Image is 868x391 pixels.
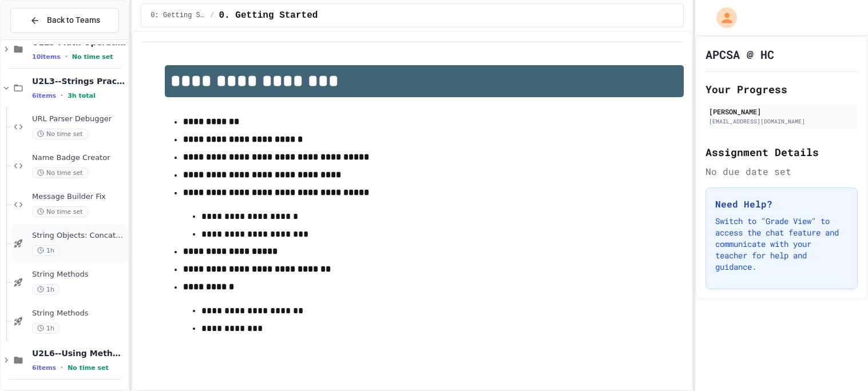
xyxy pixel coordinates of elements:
span: URL Parser Debugger [32,114,126,124]
span: Name Badge Creator [32,153,126,163]
span: 6 items [32,364,56,372]
h3: Need Help? [715,197,848,211]
span: Message Builder Fix [32,192,126,202]
button: Back to Teams [10,8,119,33]
h2: Assignment Details [706,144,858,160]
span: U2L3--Strings Practice [32,76,126,86]
span: • [61,363,63,372]
h1: APCSA @ HC [706,46,774,62]
span: / [210,11,214,20]
span: 1h [32,284,60,295]
span: 1h [32,323,60,334]
span: • [65,52,68,61]
span: 10 items [32,53,61,61]
span: 0: Getting Started [150,11,205,20]
span: Back to Teams [47,14,100,26]
p: Switch to "Grade View" to access the chat feature and communicate with your teacher for help and ... [715,216,848,273]
div: [EMAIL_ADDRESS][DOMAIN_NAME] [709,117,854,126]
span: String Methods [32,270,126,280]
span: No time set [32,129,88,139]
div: No due date set [706,165,858,178]
div: [PERSON_NAME] [709,106,854,117]
span: 3h total [68,92,96,99]
span: No time set [72,53,113,61]
span: No time set [32,167,88,178]
span: • [61,91,63,100]
span: String Methods [32,309,126,318]
h2: Your Progress [706,81,858,97]
span: 6 items [32,92,56,99]
span: U2L6--Using Methods [32,348,126,358]
span: String Objects: Concatenation, Literals, and More [32,231,126,241]
div: My Account [704,5,740,31]
span: 1h [32,245,60,256]
span: 0. Getting Started [219,9,318,22]
span: No time set [68,364,109,372]
span: No time set [32,206,88,217]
